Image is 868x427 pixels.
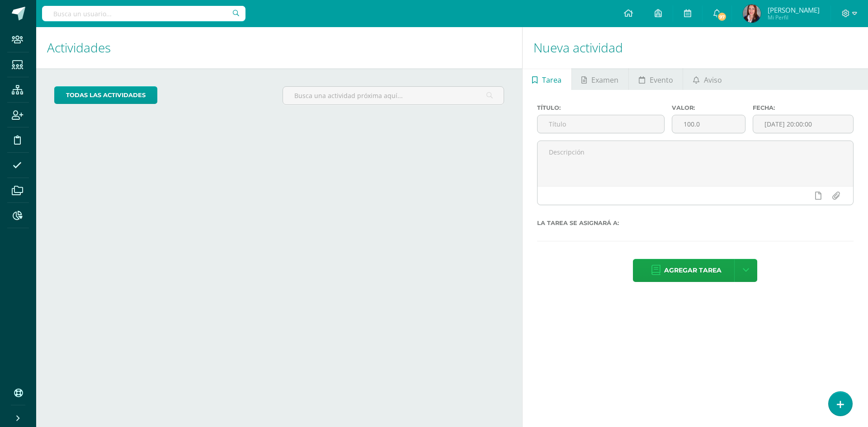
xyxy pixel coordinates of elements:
[768,5,820,14] span: [PERSON_NAME]
[538,115,664,133] input: Título
[629,68,683,90] a: Evento
[42,6,245,21] input: Busca un usuario...
[704,69,722,91] span: Aviso
[672,115,745,133] input: Puntos máximos
[753,104,854,111] label: Fecha:
[753,115,853,133] input: Fecha de entrega
[537,220,854,226] label: La tarea se asignará a:
[591,69,618,91] span: Examen
[533,27,857,68] h1: Nueva actividad
[283,87,503,104] input: Busca una actividad próxima aquí...
[47,27,511,68] h1: Actividades
[672,104,745,111] label: Valor:
[572,68,628,90] a: Examen
[768,14,820,21] span: Mi Perfil
[717,12,727,22] span: 97
[537,104,665,111] label: Título:
[523,68,571,90] a: Tarea
[542,69,561,91] span: Tarea
[54,86,157,104] a: todas las Actividades
[650,69,673,91] span: Evento
[683,68,731,90] a: Aviso
[664,259,722,282] span: Agregar tarea
[743,5,761,23] img: f519f5c71b4249acbc874d735f4f43e2.png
